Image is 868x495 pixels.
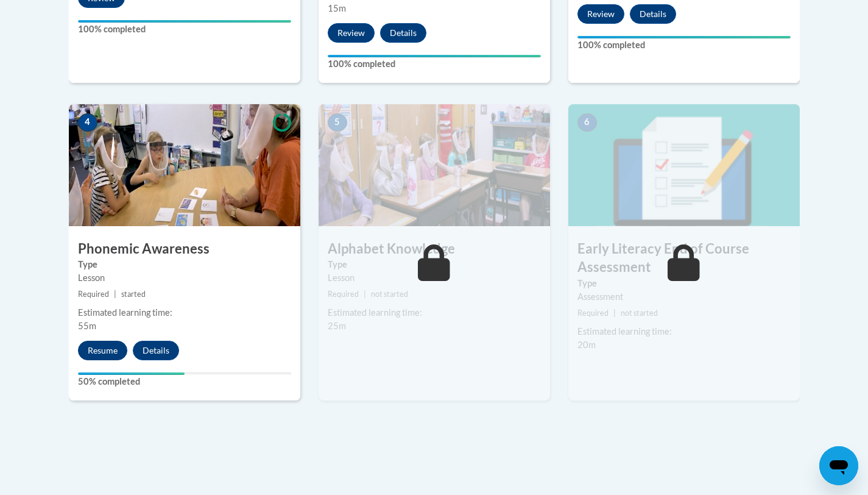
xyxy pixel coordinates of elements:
div: Assessment [577,290,791,304]
span: 25m [328,321,346,331]
button: Details [380,23,426,43]
div: Lesson [78,271,291,285]
label: 100% completed [328,57,541,71]
div: Lesson [328,271,541,285]
label: 50% completed [78,375,291,388]
h3: Early Literacy End of Course Assessment [568,240,800,277]
button: Resume [78,341,127,360]
label: 100% completed [78,23,291,36]
span: Required [328,290,359,299]
span: 55m [78,321,96,331]
label: Type [577,277,791,290]
img: Course Image [319,104,550,226]
span: Required [577,308,609,318]
h3: Alphabet Knowledge [319,240,550,258]
h3: Phonemic Awareness [69,240,300,258]
span: 6 [577,113,597,132]
label: 100% completed [577,38,791,52]
img: Course Image [568,104,800,226]
div: Your progress [78,20,291,23]
label: Type [78,258,291,271]
span: 15m [328,3,346,13]
button: Review [577,4,624,24]
span: | [364,290,366,299]
span: not started [371,290,408,299]
span: not started [621,308,658,318]
button: Details [133,341,179,360]
span: | [114,290,116,299]
img: Course Image [69,104,300,226]
span: 4 [78,113,97,132]
div: Estimated learning time: [78,306,291,319]
div: Estimated learning time: [328,306,541,319]
div: Your progress [328,55,541,57]
span: 20m [577,340,596,350]
button: Details [630,4,676,24]
span: 5 [328,113,347,132]
iframe: Button to launch messaging window [819,446,858,485]
label: Type [328,258,541,271]
span: started [121,290,146,299]
span: | [613,308,616,318]
div: Estimated learning time: [577,325,791,338]
span: Required [78,290,109,299]
button: Review [328,23,375,43]
div: Your progress [78,372,185,375]
div: Your progress [577,36,791,38]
